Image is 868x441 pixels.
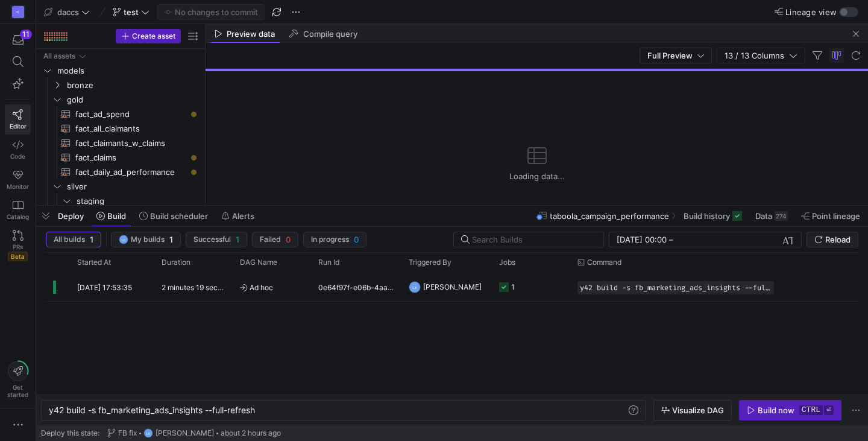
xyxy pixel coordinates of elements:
button: Failed0 [252,232,298,247]
a: Catalog [5,195,31,225]
div: 1 [511,273,515,301]
a: Code [5,135,31,165]
a: D [5,2,31,22]
div: Press SPACE to select this row. [41,78,200,92]
span: gold [67,93,198,107]
span: Create asset [132,32,175,40]
span: FB fix [118,429,137,437]
button: Visualize DAG [653,400,732,420]
span: Compile query [303,30,357,38]
span: Build history [684,211,730,221]
button: Build nowctrl⏎ [739,400,841,420]
span: DAG Name [240,258,277,267]
span: Build scheduler [150,211,208,221]
span: [PERSON_NAME] [423,273,482,301]
div: Press SPACE to select this row. [46,273,858,302]
span: 13 / 13 Columns [725,51,789,60]
span: Loading data... [509,171,565,181]
span: Ad hoc [240,273,304,302]
span: Triggered By [409,258,451,267]
a: fact_daily_ad_performance​​​​​​​​​​ [41,165,200,179]
span: Visualize DAG [672,405,724,415]
button: daccs [41,4,93,20]
input: End datetime [676,235,755,244]
span: fact_claimants_w_claims​​​​​​​​​​ [75,136,186,150]
span: Command [587,258,621,267]
span: Successful [193,235,231,244]
a: Monitor [5,165,31,195]
span: 1 [169,235,173,244]
span: In progress [311,235,349,244]
input: Start datetime [617,235,667,244]
span: fact_claims​​​​​​​​​​ [75,151,186,165]
span: All builds [54,235,85,244]
span: Catalog [7,213,29,220]
div: LK [143,428,153,438]
span: – [669,235,673,244]
span: 0 [286,235,291,244]
div: Press SPACE to select this row. [41,92,200,107]
div: Press SPACE to select this row. [41,179,200,194]
span: Lineage view [785,7,837,17]
div: Press SPACE to select this row. [41,49,200,63]
div: D [12,6,24,18]
input: Search Builds [472,235,594,244]
button: Successful1 [186,232,247,247]
kbd: ⏎ [824,405,834,415]
button: Create asset [116,29,181,43]
y42-duration: 2 minutes 19 seconds [162,283,234,292]
span: Alerts [232,211,254,221]
div: Press SPACE to select this row. [41,165,200,179]
div: Press SPACE to select this row. [41,63,200,78]
span: Monitor [7,183,29,190]
span: Started At [77,258,111,267]
span: daccs [57,7,79,17]
button: Reload [807,232,858,247]
span: Deploy this state: [41,429,99,437]
button: All builds1 [46,232,101,247]
div: Press SPACE to select this row. [41,121,200,136]
span: Preview data [227,30,275,38]
span: about 2 hours ago [221,429,281,437]
span: fact_all_claimants​​​​​​​​​​ [75,122,186,136]
button: In progress0 [303,232,366,247]
div: 11 [20,30,32,39]
span: Full Preview [647,51,693,60]
span: Deploy [58,211,84,221]
div: Press SPACE to select this row. [41,136,200,150]
a: fact_claims​​​​​​​​​​ [41,150,200,165]
span: Jobs [499,258,515,267]
div: Press SPACE to select this row. [41,194,200,208]
span: Duration [162,258,190,267]
div: 0e64f97f-e06b-4aac-a09f-f5881b18ffb3 [311,273,401,301]
span: Beta [8,252,28,261]
a: fact_all_claimants​​​​​​​​​​ [41,121,200,136]
span: Reload [825,235,851,244]
span: y42 build -s fb_marketing_ads_insights --full-refresh [580,284,772,292]
span: [DATE] 17:53:35 [77,283,132,292]
span: Point lineage [812,211,860,221]
button: Getstarted [5,356,31,403]
span: Editor [10,122,27,130]
span: Run Id [318,258,339,267]
span: 0 [354,235,359,244]
span: 1 [236,235,239,244]
button: Point lineage [796,206,866,226]
span: silver [67,180,198,194]
div: 274 [775,211,788,221]
span: test [124,7,139,17]
button: Data274 [750,206,793,226]
span: staging [77,194,198,208]
a: fact_ad_spend​​​​​​​​​​ [41,107,200,121]
button: Build [91,206,131,226]
div: Press SPACE to select this row. [41,107,200,121]
button: Build history [678,206,747,226]
div: Build now [758,405,794,415]
div: All assets [43,52,75,60]
span: esh [241,405,255,415]
button: test [110,4,153,20]
button: FB fixLK[PERSON_NAME]about 2 hours ago [104,425,284,441]
span: Data [755,211,772,221]
button: LKMy builds1 [111,232,181,247]
span: [PERSON_NAME] [156,429,214,437]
